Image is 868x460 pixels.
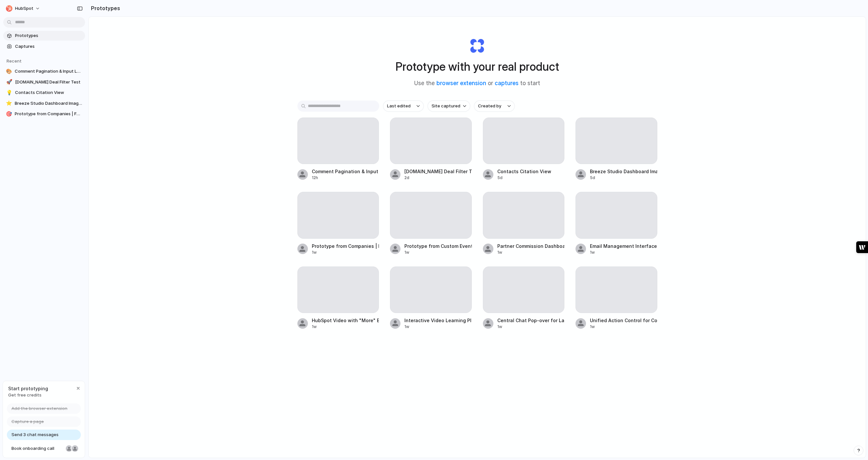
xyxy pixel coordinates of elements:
div: Contacts Citation View [497,168,551,175]
a: Central Chat Pop-over for Landing Pages1w [483,267,565,330]
div: 1w [312,249,379,255]
a: Captures [3,42,85,51]
a: Unified Action Control for Contact Buttons1w [576,267,657,330]
a: 🎨Comment Pagination & Input Layout [3,66,85,76]
div: Partner Commission Dashboard [497,243,565,249]
a: Prototype from Companies | FPL Sourcing1w [297,192,379,255]
div: 12h [312,175,379,181]
span: Recent [7,58,22,64]
div: 1w [404,249,472,255]
div: 1w [497,249,565,255]
a: captures [495,80,519,86]
div: Nicole Kubica [65,445,73,452]
a: Partner Commission Dashboard1w [483,192,565,255]
div: ⭐ [6,100,12,107]
div: 5d [497,175,551,181]
div: HubSpot Video with "More" Button [312,317,379,324]
button: Created by [474,101,515,112]
div: Prototype from Companies | FPL Sourcing [312,243,379,249]
a: 🎯Prototype from Companies | FPL Sourcing [3,109,85,119]
a: browser extension [436,80,486,86]
a: Email Management Interface Update1w [576,192,657,255]
a: 💡Contacts Citation View [3,88,85,98]
div: 1w [590,249,657,255]
a: Contacts Citation View5d [483,118,565,181]
span: Breeze Studio Dashboard Image Fix [15,100,82,107]
div: Interactive Video Learning Platform [404,317,472,324]
a: Interactive Video Learning Platform1w [390,267,472,330]
div: 1w [497,324,565,330]
div: 1w [590,324,657,330]
button: HubSpot [3,3,44,14]
div: 2d [404,175,472,181]
span: Created by [478,103,501,109]
a: [DOMAIN_NAME] Deal Filter Test2d [390,118,472,181]
div: 5d [590,175,657,181]
span: Start prototyping [8,385,48,392]
span: HubSpot [15,5,33,12]
div: 🚀 [6,79,12,85]
a: ⭐Breeze Studio Dashboard Image Fix [3,99,85,108]
span: Add the browser extension [11,405,67,412]
div: Email Management Interface Update [590,243,657,249]
h2: Prototypes [88,4,120,12]
div: 🎯 [6,111,12,117]
a: Prototype from Custom Events Management1w [390,192,472,255]
div: Unified Action Control for Contact Buttons [590,317,657,324]
span: Book onboarding call [11,445,63,452]
span: Last edited [387,103,411,109]
a: Book onboarding call [7,443,81,454]
span: Capture a page [11,418,44,425]
span: Comment Pagination & Input Layout [15,68,82,75]
a: Prototypes [3,31,85,41]
div: Central Chat Pop-over for Landing Pages [497,317,565,324]
div: 💡 [6,89,12,96]
div: Breeze Studio Dashboard Image Fix [590,168,657,175]
span: Prototypes [15,32,82,39]
div: Prototype from Custom Events Management [404,243,472,249]
button: Site captured [428,101,470,112]
span: Contacts Citation View [15,89,82,96]
a: Comment Pagination & Input Layout12h [297,118,379,181]
div: Comment Pagination & Input Layout [312,168,379,175]
div: 🎨 [6,68,12,75]
a: Breeze Studio Dashboard Image Fix5d [576,118,657,181]
span: Captures [15,43,82,50]
span: Prototype from Companies | FPL Sourcing [15,111,82,117]
div: 1w [312,324,379,330]
div: 1w [404,324,472,330]
span: Use the or to start [414,79,540,88]
a: 🚀[DOMAIN_NAME] Deal Filter Test [3,77,85,87]
div: Christian Iacullo [71,445,79,452]
div: [DOMAIN_NAME] Deal Filter Test [404,168,472,175]
span: Site captured [432,103,460,109]
span: Get free credits [8,392,48,398]
button: Last edited [383,101,424,112]
span: Send 3 chat messages [11,432,59,438]
a: HubSpot Video with "More" Button1w [297,267,379,330]
span: [DOMAIN_NAME] Deal Filter Test [15,79,82,85]
h1: Prototype with your real product [396,58,559,75]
